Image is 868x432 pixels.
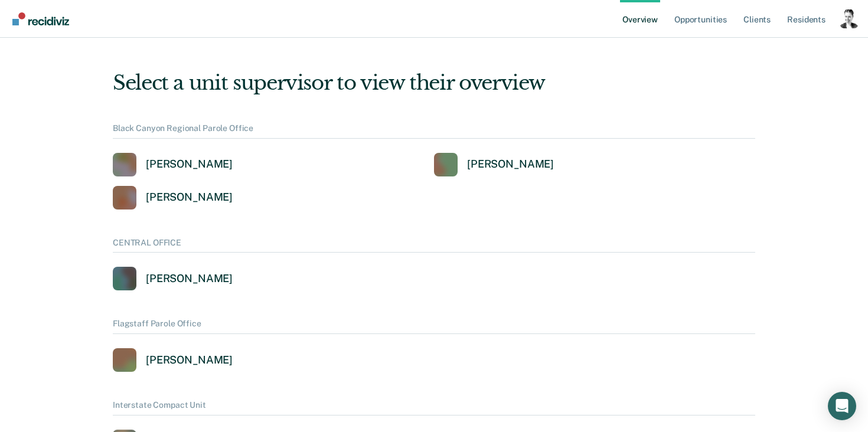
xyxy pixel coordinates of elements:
[146,158,233,171] div: [PERSON_NAME]
[467,158,554,171] div: [PERSON_NAME]
[113,123,755,139] div: Black Canyon Regional Parole Office
[146,272,233,286] div: [PERSON_NAME]
[113,153,233,176] a: [PERSON_NAME]
[113,238,755,253] div: CENTRAL OFFICE
[146,354,233,367] div: [PERSON_NAME]
[434,153,554,176] a: [PERSON_NAME]
[12,12,69,25] img: Recidiviz
[113,348,233,372] a: [PERSON_NAME]
[113,400,755,415] div: Interstate Compact Unit
[146,191,233,204] div: [PERSON_NAME]
[113,319,755,334] div: Flagstaff Parole Office
[828,392,856,420] div: Open Intercom Messenger
[113,186,233,210] a: [PERSON_NAME]
[113,71,755,95] div: Select a unit supervisor to view their overview
[113,267,233,290] a: [PERSON_NAME]
[840,9,859,28] button: Profile dropdown button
